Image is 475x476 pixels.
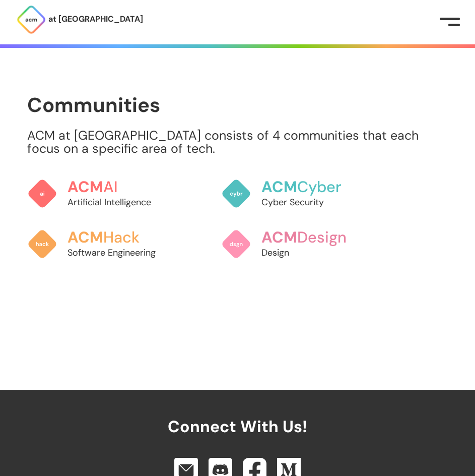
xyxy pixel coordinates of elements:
img: ACM Design [221,229,251,259]
a: ACMDesignDesign [221,219,367,269]
p: at [GEOGRAPHIC_DATA] [48,13,143,26]
h3: AI [67,178,173,196]
p: Design [261,246,367,259]
p: Artificial Intelligence [67,196,173,209]
a: ACMHackSoftware Engineering [27,219,173,269]
span: ACM [261,177,297,197]
h1: Communities [27,94,448,116]
img: ACM Hack [27,229,57,259]
img: ACM Cyber [221,178,251,209]
span: ACM [67,177,103,197]
a: ACMAIArtificial Intelligence [27,168,173,219]
h3: Cyber [261,178,367,196]
h3: Design [261,229,367,246]
span: ACM [67,227,103,247]
p: Cyber Security [261,196,367,209]
p: ACM at [GEOGRAPHIC_DATA] consists of 4 communities that each focus on a specific area of tech. [27,129,448,155]
img: ACM Logo [16,5,46,35]
img: ACM AI [27,178,57,209]
p: Software Engineering [67,246,173,259]
span: ACM [261,227,297,247]
h2: Connect With Us! [168,390,307,436]
a: ACMCyberCyber Security [221,168,367,219]
h3: Hack [67,229,173,246]
a: at [GEOGRAPHIC_DATA] [16,5,143,35]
